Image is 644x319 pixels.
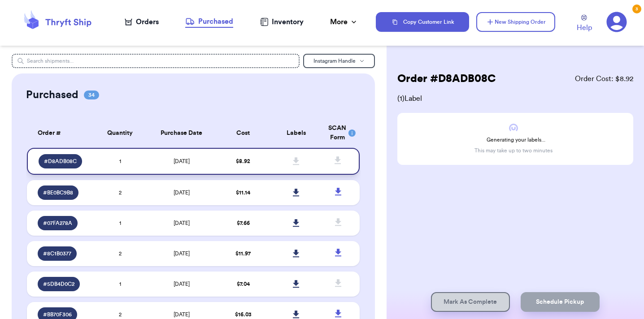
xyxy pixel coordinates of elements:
h2: Purchased [26,88,78,102]
span: ( 1 ) Label [397,93,633,104]
span: Order Cost: $ 8.92 [575,73,633,84]
span: $ 11.14 [236,190,250,195]
a: Inventory [260,17,304,27]
span: $ 7.66 [237,220,250,226]
th: Quantity [93,118,147,148]
span: [DATE] [174,220,190,226]
a: Orders [125,17,159,27]
h2: Order # D8ADB08C [397,72,496,86]
a: Help [577,15,592,33]
th: Purchase Date [147,118,217,148]
button: New Shipping Order [476,12,555,32]
span: # 5DB4D0C2 [43,280,74,288]
span: $ 16.03 [235,312,252,317]
button: Schedule Pickup [521,292,600,312]
span: # 07FA278A [43,220,72,227]
span: 2 [119,190,122,195]
th: Labels [270,118,323,148]
span: # BE0BC9B8 [43,189,73,196]
button: Instagram Handle [303,54,375,68]
p: This may take up to two minutes [474,147,553,154]
div: Purchased [185,16,233,27]
span: [DATE] [174,190,190,195]
span: 1 [119,281,121,287]
div: 3 [632,4,641,13]
span: 1 [119,220,121,226]
span: 1 [119,159,121,164]
div: More [330,17,358,27]
span: 2 [119,251,122,256]
span: Generating your labels... [487,136,545,143]
button: Mark As Complete [431,292,510,312]
a: 3 [606,12,627,32]
input: Search shipments... [12,54,300,68]
span: $ 7.04 [237,281,250,287]
span: # D8ADB08C [44,158,77,165]
span: $ 11.97 [235,251,251,256]
span: 2 [119,312,122,317]
span: [DATE] [174,159,190,164]
div: SCAN Form [328,124,349,142]
a: Purchased [185,16,233,28]
th: Cost [217,118,270,148]
button: Copy Customer Link [376,12,469,32]
span: [DATE] [174,251,190,256]
span: # 8C1B0377 [43,250,71,257]
span: $ 8.92 [236,159,250,164]
span: Help [577,22,592,33]
span: [DATE] [174,312,190,317]
span: Instagram Handle [313,58,356,64]
span: [DATE] [174,281,190,287]
span: 34 [84,91,99,99]
th: Order # [27,118,93,148]
span: # BB70F306 [43,311,72,318]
